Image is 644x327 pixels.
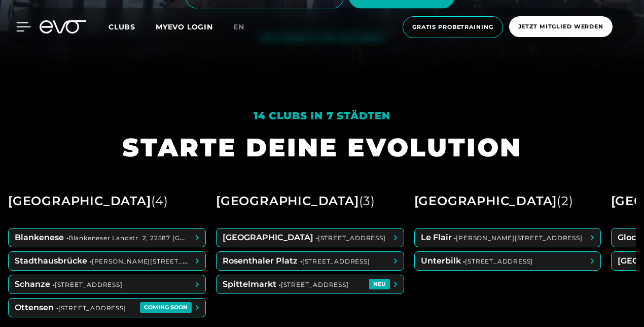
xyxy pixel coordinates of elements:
span: Clubs [109,22,135,31]
span: ( 3 ) [359,193,375,208]
div: [GEOGRAPHIC_DATA] [216,189,375,213]
span: Jetzt Mitglied werden [518,22,603,31]
span: Gratis Probetraining [412,23,493,31]
a: Gratis Probetraining [400,16,506,38]
span: ( 2 ) [557,193,573,208]
span: ( 4 ) [151,193,168,208]
div: [GEOGRAPHIC_DATA] [414,189,574,213]
h1: STARTE DEINE EVOLUTION [122,131,522,164]
em: 14 Clubs in 7 Städten [254,110,390,122]
a: MYEVO LOGIN [156,22,213,31]
span: en [233,22,244,31]
a: Clubs [109,22,156,31]
a: en [233,21,257,33]
a: Jetzt Mitglied werden [506,16,616,38]
div: [GEOGRAPHIC_DATA] [8,189,168,213]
